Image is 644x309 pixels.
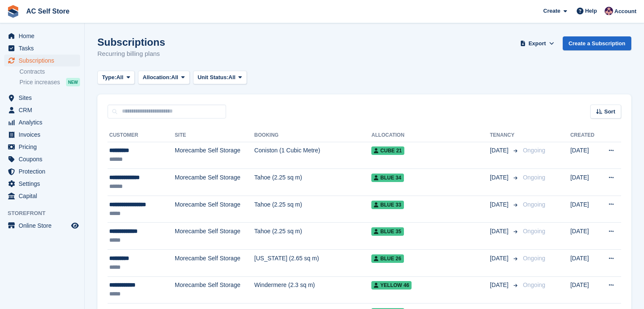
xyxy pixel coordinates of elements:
a: menu [4,178,80,190]
span: Blue 33 [371,201,404,209]
span: Sites [19,92,69,104]
span: Home [19,30,69,42]
td: Morecambe Self Storage [175,276,254,303]
span: Unit Status: [198,73,229,82]
a: Contracts [19,68,80,76]
span: Ongoing [523,174,545,181]
span: Online Store [19,220,69,232]
th: Booking [254,129,372,142]
a: menu [4,30,80,42]
div: NEW [66,78,80,86]
a: menu [4,220,80,232]
span: Account [614,7,636,16]
span: [DATE] [490,254,510,263]
span: Create [543,7,560,15]
span: Subscriptions [19,55,69,66]
span: Yellow 46 [371,281,412,290]
a: menu [4,190,80,202]
td: Windermere (2.3 sq m) [254,276,372,303]
span: Ongoing [523,255,545,262]
td: [DATE] [570,169,600,196]
th: Site [175,129,254,142]
span: Ongoing [523,281,545,288]
span: Blue 34 [371,174,404,182]
button: Unit Status: All [193,71,247,85]
span: All [116,73,124,82]
td: Tahoe (2.25 sq m) [254,223,372,250]
span: Ongoing [523,228,545,235]
span: Blue 35 [371,227,404,236]
td: [DATE] [570,250,600,277]
td: Morecambe Self Storage [175,223,254,250]
span: Settings [19,178,69,190]
span: [DATE] [490,227,510,236]
img: stora-icon-8386f47178a22dfd0bd8f6a31ec36ba5ce8667c1dd55bd0f319d3a0aa187defe.svg [7,5,19,18]
span: [DATE] [490,173,510,182]
a: menu [4,129,80,141]
td: [US_STATE] (2.65 sq m) [254,250,372,277]
span: Allocation: [143,73,171,82]
a: Preview store [70,221,80,231]
span: CRM [19,104,69,116]
span: Coupons [19,153,69,165]
span: [DATE] [490,200,510,209]
span: [DATE] [490,146,510,155]
span: Sort [604,108,615,116]
td: Coniston (1 Cubic Metre) [254,142,372,169]
a: AC Self Store [23,4,73,18]
a: Price increases NEW [19,77,80,87]
span: Ongoing [523,147,545,154]
h1: Subscriptions [97,36,165,48]
a: menu [4,92,80,104]
td: [DATE] [570,223,600,250]
td: [DATE] [570,196,600,223]
span: Pricing [19,141,69,153]
button: Type: All [97,71,135,85]
span: Blue 26 [371,254,404,263]
td: Morecambe Self Storage [175,142,254,169]
span: Cube 21 [371,146,404,155]
th: Created [570,129,600,142]
td: Morecambe Self Storage [175,169,254,196]
span: Storefront [8,209,84,218]
a: menu [4,153,80,165]
td: Morecambe Self Storage [175,250,254,277]
th: Customer [108,129,175,142]
span: Price increases [19,78,60,86]
img: Ted Cox [605,7,613,15]
span: All [229,73,236,82]
a: menu [4,141,80,153]
td: [DATE] [570,142,600,169]
button: Allocation: All [138,71,190,85]
span: Analytics [19,116,69,128]
span: Protection [19,166,69,177]
span: [DATE] [490,281,510,290]
a: menu [4,166,80,177]
span: Ongoing [523,201,545,208]
a: menu [4,55,80,66]
a: menu [4,42,80,54]
td: Morecambe Self Storage [175,196,254,223]
td: Tahoe (2.25 sq m) [254,169,372,196]
span: Type: [102,73,116,82]
span: Help [585,7,597,15]
button: Export [519,36,556,50]
p: Recurring billing plans [97,49,165,59]
a: Create a Subscription [563,36,631,50]
a: menu [4,116,80,128]
span: All [171,73,178,82]
th: Tenancy [490,129,520,142]
span: Invoices [19,129,69,141]
a: menu [4,104,80,116]
td: Tahoe (2.25 sq m) [254,196,372,223]
span: Export [528,39,546,48]
span: Capital [19,190,69,202]
span: Tasks [19,42,69,54]
th: Allocation [371,129,490,142]
td: [DATE] [570,276,600,303]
